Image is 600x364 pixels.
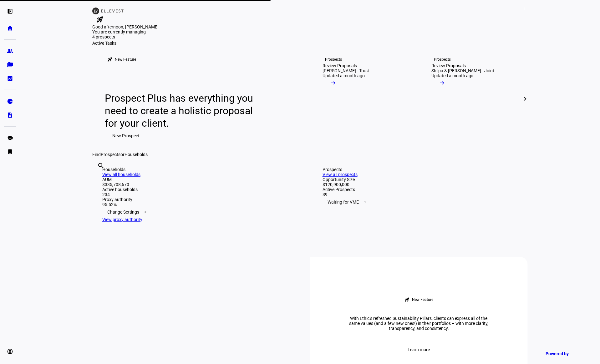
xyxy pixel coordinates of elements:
div: Prospects [434,57,451,62]
eth-mat-symbol: bookmark [7,149,13,155]
a: home [4,22,16,34]
div: Active Tasks [92,41,528,46]
div: $335,708,670 [102,182,297,187]
div: $120,900,000 [323,182,518,187]
span: 2 [143,210,148,215]
div: With Ethic’s refreshed Sustainability Pillars, clients can express all of the same values (and a ... [341,316,497,331]
eth-mat-symbol: left_panel_open [7,8,13,14]
div: New Feature [115,57,136,62]
eth-mat-symbol: bid_landscape [7,75,13,82]
div: Good afternoon, [PERSON_NAME] [92,24,528,29]
div: Opportunity Size [323,177,518,182]
div: [PERSON_NAME] - Trust [323,68,369,73]
a: View all prospects [323,172,358,177]
mat-icon: rocket_launch [96,16,104,23]
div: Prospects [323,167,518,172]
a: View proxy authority [102,217,142,222]
span: Learn more [408,343,430,356]
mat-icon: rocket_launch [404,297,409,302]
div: Prospects [325,57,342,62]
a: description [4,109,16,121]
span: 1 [363,200,368,205]
div: Review Proposals [431,63,466,68]
span: 1 [522,6,527,11]
a: pie_chart [4,95,16,108]
div: Updated a month ago [431,73,474,78]
div: Households [102,167,297,172]
eth-mat-symbol: school [7,135,13,141]
mat-icon: arrow_right_alt [330,80,336,86]
span: Households [125,152,148,157]
div: Prospect Plus has everything you need to create a holistic proposal for your client. [105,92,259,129]
div: Change Settings [102,207,297,217]
div: New Feature [412,297,433,302]
a: View all households [102,172,140,177]
button: New Prospect [105,129,147,142]
eth-mat-symbol: home [7,25,13,31]
div: Active households [102,187,297,192]
div: 234 [102,192,297,197]
a: ProspectsReview ProposalsShilpa & [PERSON_NAME] - JointUpdated a month ago [421,46,525,152]
div: Active Prospects [323,187,518,192]
div: Updated a month ago [323,73,365,78]
a: ProspectsReview Proposals[PERSON_NAME] - TrustUpdated a month ago [313,46,416,152]
span: New Prospect [112,129,140,142]
mat-icon: rocket_launch [107,57,112,62]
eth-mat-symbol: description [7,112,13,118]
mat-icon: chevron_right [521,95,529,103]
button: Learn more [400,343,438,356]
div: Proxy authority [102,197,297,202]
eth-mat-symbol: group [7,48,13,54]
div: 4 prospects [92,34,155,39]
div: Waiting for VME [323,197,518,207]
div: 95.52% [102,202,297,207]
eth-mat-symbol: pie_chart [7,98,13,104]
div: 39 [323,192,518,197]
span: You are currently managing [92,29,146,34]
div: Review Proposals [323,63,357,68]
eth-mat-symbol: folder_copy [7,62,13,68]
span: Prospects [101,152,120,157]
div: Shilpa & [PERSON_NAME] - Joint [431,68,495,73]
a: group [4,45,16,57]
input: Enter name of prospect or household [97,170,99,178]
eth-mat-symbol: account_circle [7,348,13,355]
mat-icon: search [97,162,105,169]
mat-icon: arrow_right_alt [439,80,445,86]
div: Find or [92,152,528,157]
a: bid_landscape [4,72,16,85]
a: Powered by [543,348,591,359]
a: folder_copy [4,58,16,71]
div: AUM [102,177,297,182]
